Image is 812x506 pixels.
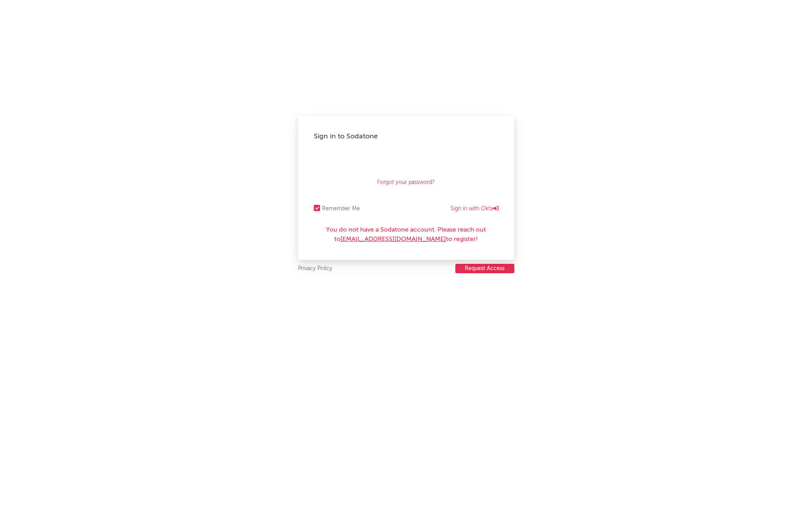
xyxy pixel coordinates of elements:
[341,236,446,243] a: [EMAIL_ADDRESS][DOMAIN_NAME]
[298,264,332,274] a: Privacy Policy
[377,178,435,187] a: Forgot your password?
[455,264,514,274] a: Request Access
[314,225,499,244] div: You do not have a Sodatone account. Please reach out to to register!
[314,132,499,141] div: Sign in to Sodatone
[455,264,514,273] button: Request Access
[451,204,499,213] a: Sign in with Okta
[322,204,360,213] div: Remember Me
